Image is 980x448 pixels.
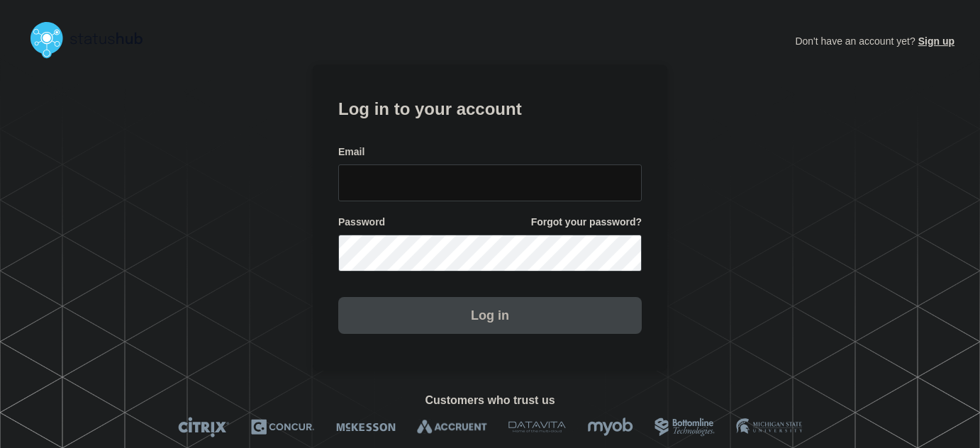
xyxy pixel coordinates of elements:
[655,417,715,437] img: Bottomline logo
[338,235,642,271] input: password input
[178,417,230,437] img: Citrix logo
[251,417,315,437] img: Concur logo
[736,417,802,437] img: MSU logo
[26,17,160,62] img: StatusHub logo
[338,145,364,159] span: Email
[338,164,642,201] input: email input
[508,417,566,437] img: DataVita logo
[417,417,487,437] img: Accruent logo
[795,24,954,58] p: Don't have an account yet?
[338,94,642,121] h1: Log in to your account
[915,35,954,47] a: Sign up
[531,215,642,229] a: Forgot your password?
[587,417,633,437] img: myob logo
[336,417,396,437] img: McKesson logo
[26,394,954,407] h2: Customers who trust us
[338,215,385,229] span: Password
[338,297,642,334] button: Log in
